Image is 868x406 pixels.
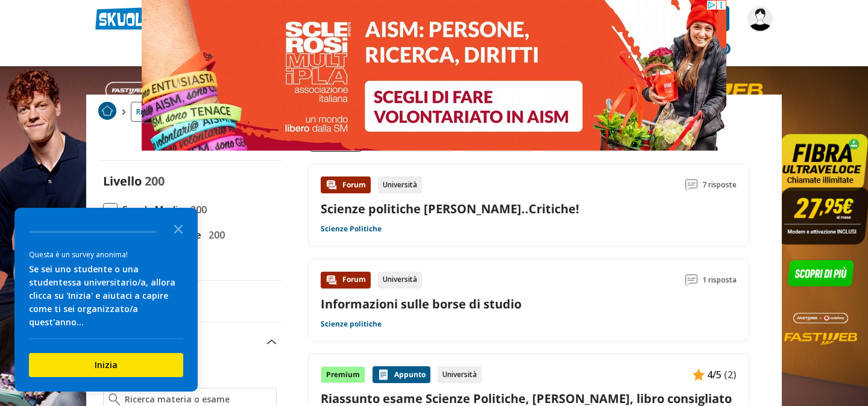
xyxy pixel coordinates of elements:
div: Survey [14,208,198,392]
img: Ricerca materia o esame [108,393,120,405]
img: Home [98,102,116,120]
div: Forum [321,176,371,193]
div: Premium [321,366,365,383]
button: Inizia [29,353,183,377]
span: 1 risposta [702,272,737,289]
div: Università [378,176,422,193]
a: Scienze politiche [PERSON_NAME]..Critiche! [321,201,579,217]
div: Questa è un survey anonima! [29,249,183,260]
a: Scienze Politiche [321,224,382,234]
a: Scienze politiche [321,319,382,329]
img: Commenti lettura [685,274,697,286]
img: Apri e chiudi sezione [267,340,277,345]
span: Scuola Media [118,202,183,217]
div: Università [438,366,482,383]
button: Close the survey [166,216,190,240]
div: Se sei uno studente o una studentessa universitario/a, allora clicca su 'Inizia' e aiutaci a capi... [29,263,183,329]
label: Livello [103,173,142,189]
div: Università [378,272,422,289]
a: Ricerca [131,102,166,122]
input: Ricerca materia o esame [125,393,271,405]
img: Forum contenuto [325,179,338,191]
span: (2) [724,367,737,383]
span: 200 [145,173,165,189]
img: Appunti contenuto [377,369,389,381]
a: Home [98,102,116,122]
span: 7 risposte [702,176,737,193]
span: 4/5 [707,367,722,383]
img: gianna.i [747,6,773,31]
span: 200 [204,227,225,243]
div: Appunto [373,366,430,383]
img: Forum contenuto [325,274,338,286]
img: Commenti lettura [685,179,697,191]
div: Forum [321,272,371,289]
a: Informazioni sulle borse di studio [321,296,521,312]
span: 200 [186,202,207,217]
img: Appunti contenuto [693,369,705,381]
